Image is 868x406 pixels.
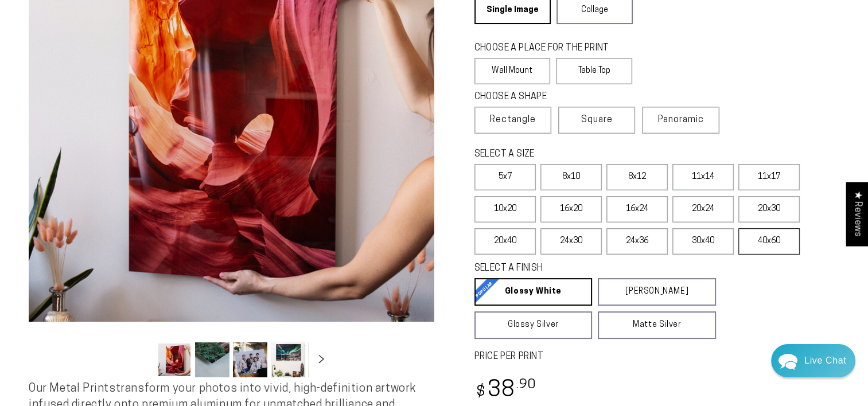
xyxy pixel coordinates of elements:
div: Click to open Judge.me floating reviews tab [846,182,868,245]
label: 20x40 [474,228,536,255]
button: Slide right [309,348,334,373]
label: 20x30 [738,196,800,222]
label: 20x24 [672,196,734,222]
label: 11x14 [672,164,734,190]
button: Slide left [129,348,154,373]
a: Glossy White [474,278,593,306]
legend: CHOOSE A SHAPE [474,91,624,104]
label: PRICE PER PRINT [474,350,840,364]
span: Square [581,113,613,127]
span: $ [476,385,486,400]
label: 24x30 [540,228,602,255]
a: Glossy Silver [474,311,593,339]
label: 24x36 [606,228,668,255]
label: 8x10 [540,164,602,190]
legend: SELECT A SIZE [474,148,689,161]
label: Table Top [556,58,632,84]
label: 11x17 [738,164,800,190]
label: 16x24 [606,196,668,222]
legend: CHOOSE A PLACE FOR THE PRINT [474,42,622,55]
label: 16x20 [540,196,602,222]
label: 5x7 [474,164,536,190]
button: Load image 1 in gallery view [157,342,192,377]
div: Contact Us Directly [804,344,846,377]
a: Matte Silver [598,311,716,339]
label: 30x40 [672,228,734,255]
label: 40x60 [738,228,800,255]
label: 10x20 [474,196,536,222]
sup: .90 [516,378,536,392]
button: Load image 4 in gallery view [271,342,305,377]
bdi: 38 [474,380,537,402]
button: Load image 2 in gallery view [195,342,229,377]
button: Load image 3 in gallery view [233,342,267,377]
label: 8x12 [606,164,668,190]
span: Panoramic [658,115,704,124]
a: [PERSON_NAME] [598,278,716,306]
label: Wall Mount [474,58,551,84]
legend: SELECT A FINISH [474,262,689,275]
div: Chat widget toggle [771,344,855,377]
span: Rectangle [490,113,536,127]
